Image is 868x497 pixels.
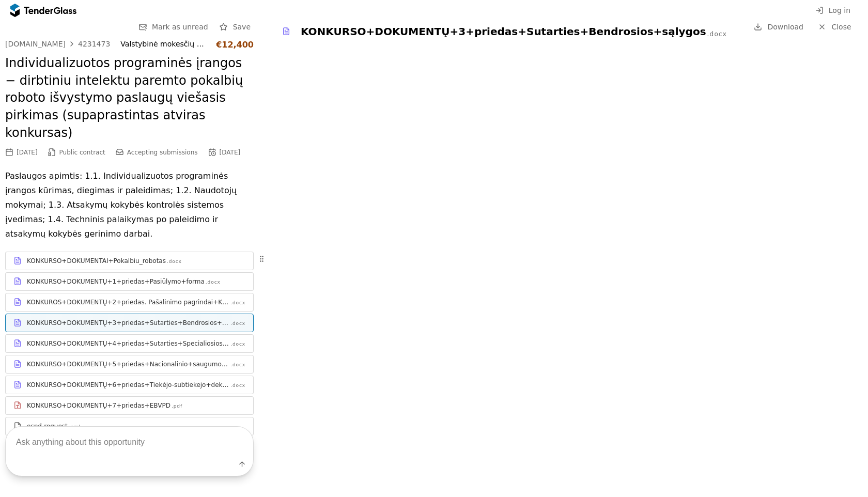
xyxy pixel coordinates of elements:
[27,360,229,368] div: KONKURSO+DOKUMENTŲ+5+priedas+Nacionalinio+saugumo+deklaracijos+forma
[5,252,254,270] a: KONKURSO+DOKUMENTAI+Pokalbiu_robotas.docx
[230,382,245,389] div: .docx
[216,40,254,50] div: €12,400
[27,339,229,348] div: KONKURSO+DOKUMENTŲ+4+priedas+Sutarties+Specialiosios_salygos
[751,21,807,34] a: Download
[5,396,254,415] a: KONKURSO+DOKUMENTŲ+7+priedas+EBVPD.pdf
[17,149,38,156] div: [DATE]
[233,23,251,31] span: Save
[301,24,706,39] div: KONKURSO+DOKUMENTŲ+3+priedas+Sutarties+Bendrosios+sąlygos
[120,40,206,49] div: Valstybinė mokesčių inspekcija prie Lietuvos Respublikos finansų ministerijos
[812,21,858,34] a: Close
[27,401,171,410] div: KONKURSO+DOKUMENTŲ+7+priedas+EBVPD
[27,319,229,327] div: KONKURSO+DOKUMENTŲ+3+priedas+Sutarties+Bendrosios+sąlygos
[230,362,245,368] div: .docx
[5,293,254,312] a: KONKUROS+DOKUMENTŲ+2+priedas. Pašalinimo pagrindai+Kvalifikacija.docx
[5,40,66,48] div: [DOMAIN_NAME]
[5,334,254,353] a: KONKURSO+DOKUMENTŲ+4+priedas+Sutarties+Specialiosios_salygos.docx
[127,149,198,156] span: Accepting submissions
[27,277,205,286] div: KONKURSO+DOKUMENTŲ+1+priedas+Pasiūlymo+forma
[220,149,241,156] div: [DATE]
[206,279,221,286] div: .docx
[27,381,229,389] div: KONKURSO+DOKUMENTŲ+6+priedas+Tiekėjo-subtiekejo+deklaracija
[829,6,850,14] span: Log in
[230,341,245,348] div: .docx
[167,258,182,265] div: .docx
[5,314,254,332] a: KONKURSO+DOKUMENTŲ+3+priedas+Sutarties+Bendrosios+sąlygos.docx
[78,40,110,48] div: 4231473
[230,320,245,327] div: .docx
[230,300,245,306] div: .docx
[812,4,854,17] button: Log in
[707,30,727,39] div: .docx
[216,21,254,34] button: Save
[27,298,229,306] div: KONKUROS+DOKUMENTŲ+2+priedas. Pašalinimo pagrindai+Kvalifikacija
[59,149,105,156] span: Public contract
[135,21,211,34] button: Mark as unread
[767,23,803,31] span: Download
[5,272,254,291] a: KONKURSO+DOKUMENTŲ+1+priedas+Pasiūlymo+forma.docx
[27,257,166,265] div: KONKURSO+DOKUMENTAI+Pokalbiu_robotas
[5,55,254,142] h2: Individualizuotos programinės įrangos − dirbtiniu intelektu paremto pokalbių roboto išvystymo pas...
[172,403,182,410] div: .pdf
[5,376,254,394] a: KONKURSO+DOKUMENTŲ+6+priedas+Tiekėjo-subtiekejo+deklaracija.docx
[831,23,851,31] span: Close
[5,169,254,241] p: Paslaugos apimtis: 1.1. Individualizuotos programinės įrangos kūrimas, diegimas ir paleidimas; 1....
[152,23,208,31] span: Mark as unread
[5,40,110,48] a: [DOMAIN_NAME]4231473
[5,355,254,374] a: KONKURSO+DOKUMENTŲ+5+priedas+Nacionalinio+saugumo+deklaracijos+forma.docx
